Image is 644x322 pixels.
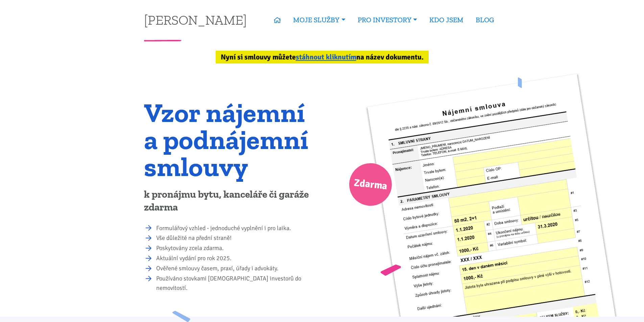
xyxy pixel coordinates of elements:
[287,12,351,28] a: MOJE SLUŽBY
[156,244,317,253] li: Poskytovány zcela zdarma.
[156,254,317,263] li: Aktuální vydání pro rok 2025.
[296,53,356,61] a: stáhnout kliknutím
[144,188,317,214] p: k pronájmu bytu, kanceláře či garáže zdarma
[156,264,317,273] li: Ověřené smlouvy časem, praxí, úřady i advokáty.
[156,274,317,293] li: Používáno stovkami [DEMOGRAPHIC_DATA] investorů do nemovitostí.
[352,12,423,28] a: PRO INVESTORY
[470,12,500,28] a: BLOG
[216,51,429,64] div: Nyní si smlouvy můžete na název dokumentu.
[144,99,317,180] h1: Vzor nájemní a podnájemní smlouvy
[144,13,247,26] a: [PERSON_NAME]
[156,233,317,243] li: Vše důležité na přední straně!
[423,12,470,28] a: KDO JSEM
[353,174,388,195] span: Zdarma
[156,224,317,233] li: Formulářový vzhled - jednoduché vyplnění i pro laika.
